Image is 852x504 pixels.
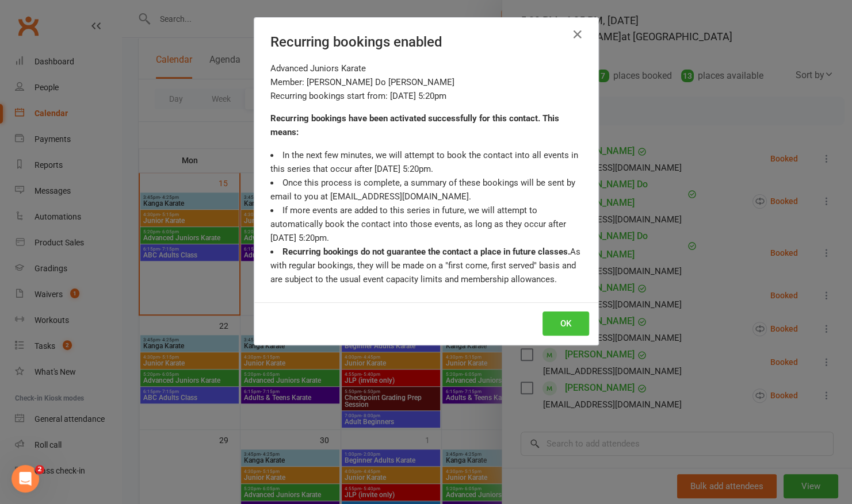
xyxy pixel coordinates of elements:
[270,61,582,75] div: Advanced Juniors Karate
[270,176,582,203] li: Once this process is complete, a summary of these bookings will be sent by email to you at [EMAIL...
[270,148,582,176] li: In the next few minutes, we will attempt to book the contact into all events in this series that ...
[12,465,39,493] iframe: Intercom live chat
[542,311,589,336] button: OK
[270,203,582,245] li: If more events are added to this series in future, we will attempt to automatically book the cont...
[270,113,559,137] strong: Recurring bookings have been activated successfully for this contact. This means:
[568,25,587,44] button: Close
[270,89,582,103] div: Recurring bookings start from: [DATE] 5:20pm
[270,34,582,50] h4: Recurring bookings enabled
[282,247,570,257] strong: Recurring bookings do not guarantee the contact a place in future classes.
[35,465,44,474] span: 2
[270,245,582,286] li: As with regular bookings, they will be made on a "first come, first served" basis and are subject...
[270,75,582,89] div: Member: [PERSON_NAME] Do [PERSON_NAME]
